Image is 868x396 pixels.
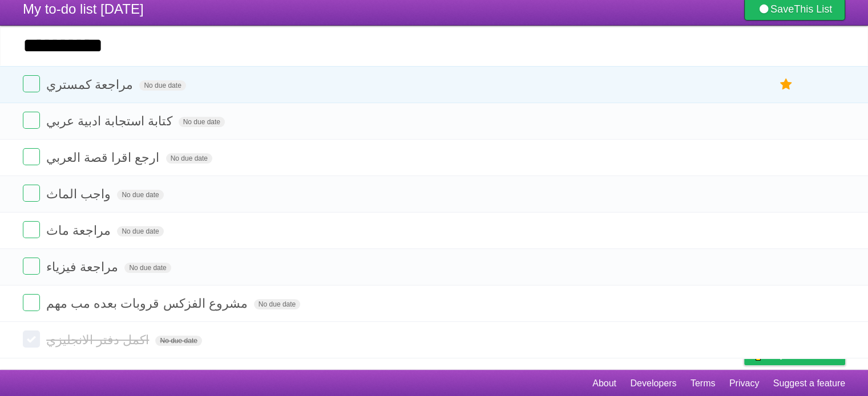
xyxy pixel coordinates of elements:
[117,226,163,236] span: No due date
[23,258,40,275] label: Done
[691,373,716,394] a: Terms
[46,77,136,92] span: مراجعة كمستري
[46,114,175,128] span: كتابة استجابة ادبية عربي
[124,263,171,273] span: No due date
[46,187,114,201] span: واجب الماث
[773,373,845,394] a: Suggest a feature
[166,153,212,164] span: No due date
[179,117,225,127] span: No due date
[23,294,40,311] label: Done
[592,373,616,394] a: About
[23,1,144,17] span: My to-do list [DATE]
[46,260,121,274] span: مراجعة فيزياء
[139,80,185,91] span: No due date
[630,373,676,394] a: Developers
[768,345,839,365] span: Buy me a coffee
[155,336,201,346] span: No due date
[46,296,251,311] span: مشروع الفزكس قروبات بعده مب مهم
[23,148,40,165] label: Done
[729,373,759,394] a: Privacy
[23,185,40,202] label: Done
[23,112,40,129] label: Done
[794,3,832,15] b: This List
[254,299,300,309] span: No due date
[46,150,162,165] span: ارجع اقرا قصة العربي
[23,221,40,238] label: Done
[23,330,40,348] label: Done
[46,223,114,238] span: مراجعة ماث
[776,75,797,94] label: Star task
[46,333,152,347] span: اكمل دفتر الانجليزي
[117,190,163,200] span: No due date
[23,75,40,92] label: Done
